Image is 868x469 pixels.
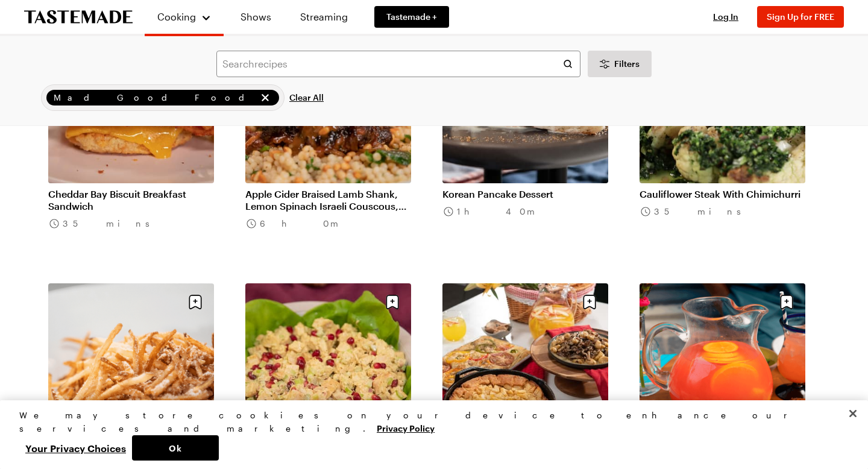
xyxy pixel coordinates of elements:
button: Save recipe [381,291,404,313]
span: Clear All [289,92,324,104]
button: Desktop filters [588,51,652,77]
a: Apple Cider Braised Lamb Shank, Lemon Spinach Israeli Couscous, Watermelon Feta Salad w/ Balsamic... [245,188,411,212]
button: Log In [702,11,750,23]
a: Cauliflower Steak With Chimichurri [640,188,805,200]
div: We may store cookies on your device to enhance our services and marketing. [19,409,838,435]
button: Clear All [289,84,324,111]
a: To Tastemade Home Page [24,10,133,24]
span: Cooking [157,11,196,22]
button: Ok [132,435,219,461]
div: Privacy [19,409,838,461]
button: Save recipe [184,291,207,313]
button: Cooking [157,5,212,29]
a: Korean Pancake Dessert [442,188,608,200]
button: Sign Up for FREE [757,6,844,28]
span: Filters [614,58,640,70]
span: Log In [713,11,738,22]
a: Tastemade + [374,6,449,28]
span: Mad Good Food [54,91,256,104]
span: Tastemade + [386,11,437,23]
button: remove Mad Good Food [259,91,272,104]
a: More information about your privacy, opens in a new tab [377,422,435,433]
button: Save recipe [775,291,798,313]
span: Sign Up for FREE [767,11,834,22]
button: Close [840,400,866,427]
button: Save recipe [578,291,601,313]
button: Your Privacy Choices [19,435,132,461]
a: Cheddar Bay Biscuit Breakfast Sandwich [48,188,214,212]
